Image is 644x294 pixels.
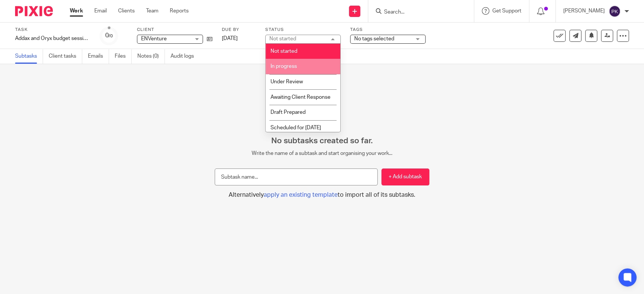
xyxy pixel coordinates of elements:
a: Audit logs [171,49,200,64]
span: apply an existing template [264,192,338,198]
a: Emails [88,49,109,64]
div: Addax and Oryx budget session with Cyprian [15,35,91,42]
input: Subtask name... [215,168,378,185]
label: Task [15,27,91,33]
span: Under Review [271,79,303,84]
span: ENVenture [141,36,167,41]
input: Search [383,9,451,16]
span: Awaiting Client Response [271,95,330,100]
a: Client tasks [49,49,82,64]
a: Work [70,7,83,15]
div: 0 [105,31,113,40]
small: /0 [109,34,113,38]
label: Tags [350,27,426,33]
p: [PERSON_NAME] [563,7,605,15]
img: svg%3E [609,5,621,17]
span: In progress [271,64,297,69]
button: + Add subtask [381,168,429,185]
a: Email [94,7,107,15]
span: [DATE] [222,36,238,41]
div: Not started [269,36,296,41]
img: Pixie [15,6,53,16]
a: Subtasks [15,49,43,64]
span: No tags selected [354,36,394,41]
span: Scheduled for [DATE] [271,125,321,130]
a: Team [146,7,158,15]
span: Draft Prepared [271,110,306,115]
h2: No subtasks created so far. [215,136,429,146]
a: Notes (0) [137,49,165,64]
p: Write the name of a subtask and start organising your work... [215,150,429,157]
span: Get Support [492,8,521,14]
span: Not started [271,49,297,54]
a: Reports [170,7,189,15]
button: Alternativelyapply an existing templateto import all of its subtasks. [215,191,429,199]
label: Client [137,27,212,33]
label: Due by [222,27,256,33]
a: Clients [118,7,135,15]
label: Status [265,27,341,33]
a: Files [115,49,132,64]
